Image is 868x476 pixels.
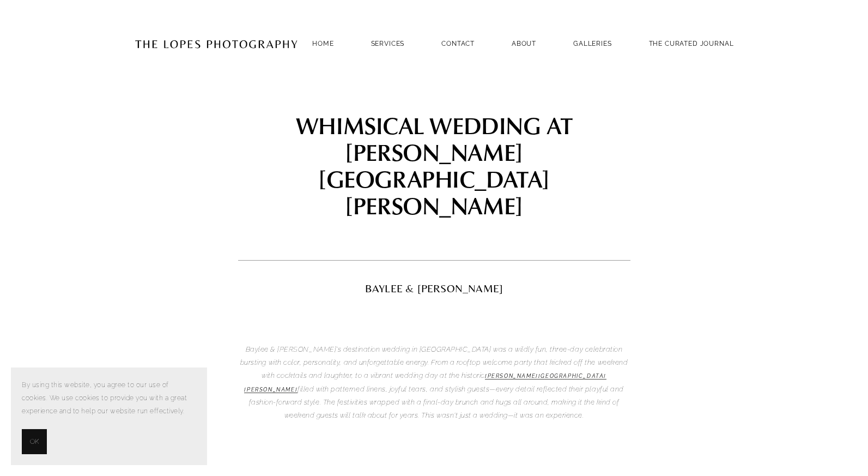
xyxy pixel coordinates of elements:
[573,36,612,51] a: GALLERIES
[249,385,626,420] em: filled with patterned linens, joyful tears, and stylish guests—every detail reflected their playf...
[649,36,734,51] a: THE CURATED JOURNAL
[371,40,405,47] a: SERVICES
[30,435,39,448] span: OK
[441,36,475,51] a: Contact
[22,429,47,454] button: OK
[244,373,606,392] em: [PERSON_NAME][GEOGRAPHIC_DATA][PERSON_NAME]
[240,345,630,380] em: Baylee & [PERSON_NAME]’s destination wedding in [GEOGRAPHIC_DATA] was a wildly fun, three-day cel...
[244,373,606,393] a: [PERSON_NAME][GEOGRAPHIC_DATA][PERSON_NAME]
[11,367,207,465] section: Cookie banner
[512,36,536,51] a: ABOUT
[135,17,298,70] img: Portugal Wedding Photographer | The Lopes Photography
[238,283,630,294] h2: BAYLEE & [PERSON_NAME]
[312,36,333,51] a: Home
[238,112,630,219] h1: WHIMSICAL WEDDING AT [PERSON_NAME][GEOGRAPHIC_DATA][PERSON_NAME]
[22,378,196,418] p: By using this website, you agree to our use of cookies. We use cookies to provide you with a grea...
